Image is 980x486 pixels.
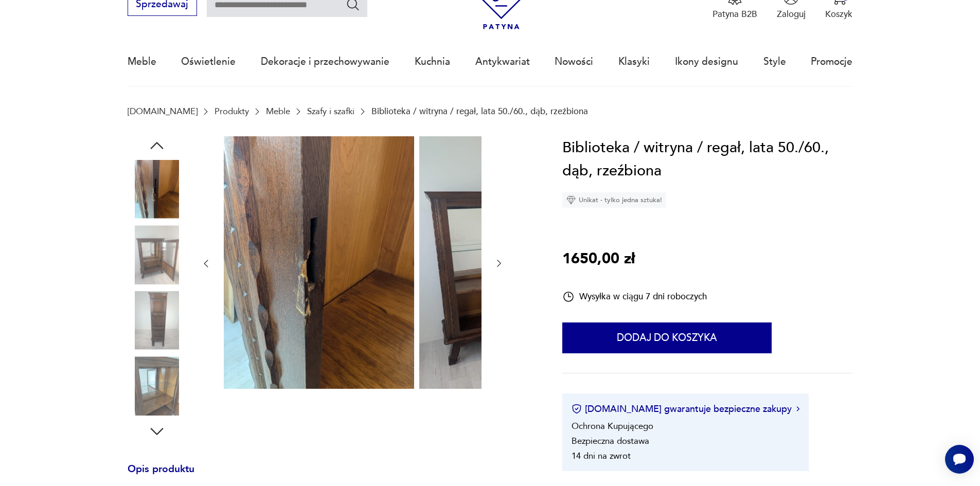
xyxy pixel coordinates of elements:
a: Sprzedawaj [128,1,197,9]
a: Dekoracje i przechowywanie [261,38,389,85]
iframe: Smartsupp widget button [945,445,974,474]
p: Biblioteka / witryna / regał, lata 50./60., dąb, rzeźbiona [371,106,588,116]
a: Meble [266,106,290,116]
p: Koszyk [825,8,852,20]
img: Zdjęcie produktu Biblioteka / witryna / regał, lata 50./60., dąb, rzeźbiona [419,136,610,389]
a: Meble [128,38,156,85]
a: Promocje [811,38,852,85]
div: Unikat - tylko jedna sztuka! [562,192,666,208]
a: Produkty [215,106,249,116]
img: Ikona certyfikatu [572,404,582,414]
a: Ikony designu [675,38,738,85]
p: Patyna B2B [712,8,757,20]
div: Wysyłka w ciągu 7 dni roboczych [562,291,707,303]
p: Zaloguj [777,8,806,20]
img: Zdjęcie produktu Biblioteka / witryna / regał, lata 50./60., dąb, rzeźbiona [128,356,186,415]
button: Dodaj do koszyka [562,322,772,353]
a: Szafy i szafki [307,106,354,116]
img: Zdjęcie produktu Biblioteka / witryna / regał, lata 50./60., dąb, rzeźbiona [224,136,414,389]
li: Bezpieczna dostawa [572,435,649,447]
li: Ochrona Kupującego [572,420,653,432]
img: Ikona diamentu [566,195,576,205]
a: [DOMAIN_NAME] [128,106,198,116]
a: Nowości [555,38,593,85]
img: Zdjęcie produktu Biblioteka / witryna / regał, lata 50./60., dąb, rzeźbiona [128,225,186,284]
img: Zdjęcie produktu Biblioteka / witryna / regał, lata 50./60., dąb, rzeźbiona [128,160,186,219]
img: Ikona strzałki w prawo [796,406,799,411]
img: Zdjęcie produktu Biblioteka / witryna / regał, lata 50./60., dąb, rzeźbiona [128,291,186,350]
a: Klasyki [618,38,650,85]
li: 14 dni na zwrot [572,450,631,462]
a: Oświetlenie [181,38,236,85]
button: [DOMAIN_NAME] gwarantuje bezpieczne zakupy [572,403,799,416]
a: Antykwariat [475,38,530,85]
a: Style [763,38,786,85]
p: 1650,00 zł [562,247,635,271]
h1: Biblioteka / witryna / regał, lata 50./60., dąb, rzeźbiona [562,136,852,183]
a: Kuchnia [415,38,450,85]
h3: Opis produktu [128,465,533,486]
